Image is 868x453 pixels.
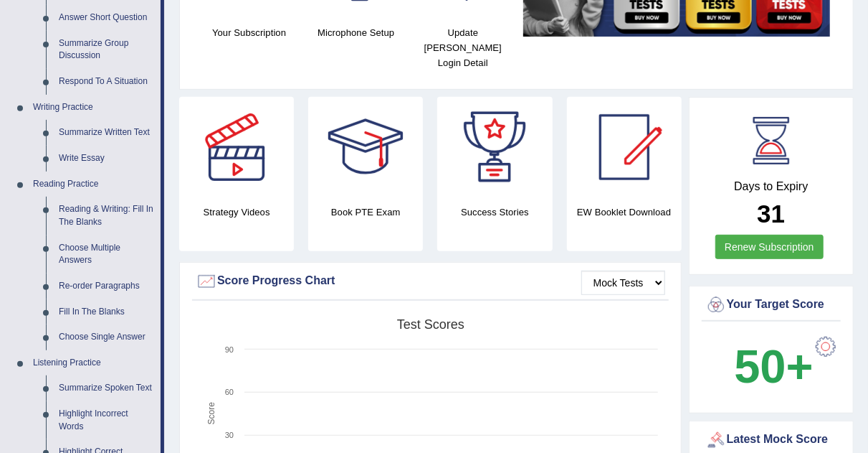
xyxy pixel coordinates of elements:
h4: Book PTE Exam [308,205,423,220]
a: Listening Practice [27,350,161,376]
a: Highlight Incorrect Words [52,401,161,439]
text: 60 [225,388,234,396]
a: Write Essay [52,146,161,172]
a: Reading & Writing: Fill In The Blanks [52,197,161,235]
a: Answer Short Question [52,5,161,31]
b: 50+ [734,340,813,393]
div: Your Target Score [705,294,837,316]
a: Writing Practice [27,95,161,121]
a: Summarize Spoken Text [52,375,161,401]
a: Re-order Paragraphs [52,274,161,299]
h4: Your Subscription [203,25,295,40]
a: Respond To A Situation [52,69,161,95]
h4: Success Stories [437,205,552,220]
a: Summarize Written Text [52,120,161,146]
a: Reading Practice [27,172,161,197]
b: 31 [757,200,785,228]
text: 90 [225,345,234,354]
a: Summarize Group Discussion [52,31,161,69]
text: 30 [225,431,234,439]
tspan: Score [206,402,216,425]
h4: EW Booklet Download [567,205,682,220]
div: Score Progress Chart [196,271,665,292]
a: Choose Single Answer [52,324,161,350]
a: Choose Multiple Answers [52,235,161,274]
h4: Update [PERSON_NAME] Login Detail [416,25,509,70]
a: Fill In The Blanks [52,299,161,325]
h4: Days to Expiry [705,180,837,193]
tspan: Test scores [397,317,464,332]
a: Renew Subscription [715,235,824,259]
h4: Microphone Setup [310,25,402,40]
h4: Strategy Videos [179,205,294,220]
div: Latest Mock Score [705,429,837,451]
